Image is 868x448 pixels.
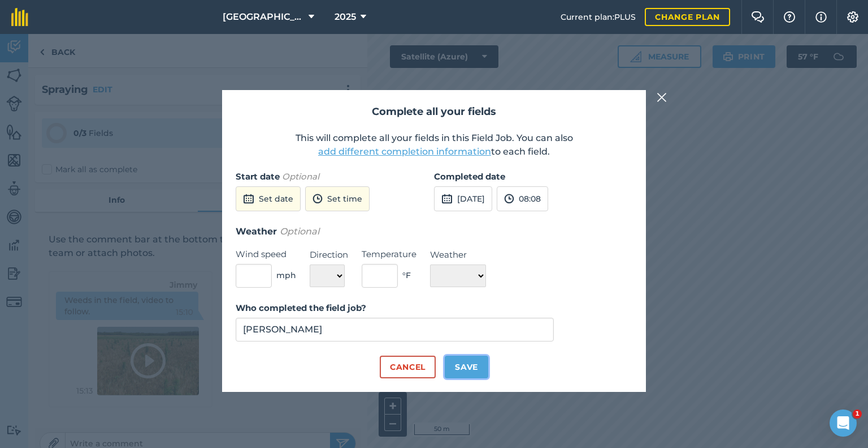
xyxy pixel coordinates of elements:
strong: Completed date [434,171,505,182]
span: mph [276,269,296,281]
button: Save [445,356,488,378]
label: Wind speed [236,248,296,261]
strong: Start date [236,171,280,182]
label: Weather [430,248,486,262]
img: svg+xml;base64,PHN2ZyB4bWxucz0iaHR0cDovL3d3dy53My5vcmcvMjAwMC9zdmciIHdpZHRoPSIyMiIgaGVpZ2h0PSIzMC... [657,91,667,104]
p: This will complete all your fields in this Field Job. You can also to each field. [236,131,632,159]
img: A cog icon [846,11,860,23]
h3: Weather [236,224,632,239]
img: svg+xml;base64,PHN2ZyB4bWxucz0iaHR0cDovL3d3dy53My5vcmcvMjAwMC9zdmciIHdpZHRoPSIxNyIgaGVpZ2h0PSIxNy... [815,10,827,24]
img: svg+xml;base64,PD94bWwgdmVyc2lvbj0iMS4wIiBlbmNvZGluZz0idXRmLTgiPz4KPCEtLSBHZW5lcmF0b3I6IEFkb2JlIE... [243,192,254,206]
button: Set time [305,186,370,211]
iframe: Intercom live chat [830,409,857,437]
img: fieldmargin Logo [11,8,28,26]
button: Set date [236,186,301,211]
strong: Who completed the field job? [236,302,366,313]
span: 1 [853,409,862,419]
span: [GEOGRAPHIC_DATA] [223,10,304,24]
span: Current plan : PLUS [561,11,636,23]
h2: Complete all your fields [236,104,632,120]
img: Two speech bubbles overlapping with the left bubble in the forefront [751,11,765,23]
label: Direction [310,248,348,262]
span: 2025 [335,10,356,24]
img: A question mark icon [783,11,796,23]
button: add different completion information [318,145,491,159]
img: svg+xml;base64,PD94bWwgdmVyc2lvbj0iMS4wIiBlbmNvZGluZz0idXRmLTgiPz4KPCEtLSBHZW5lcmF0b3I6IEFkb2JlIE... [313,192,323,206]
em: Optional [282,171,319,182]
button: [DATE] [434,186,492,211]
em: Optional [280,226,319,237]
button: Cancel [380,356,436,378]
button: 08:08 [497,186,548,211]
label: Temperature [362,248,416,261]
img: svg+xml;base64,PD94bWwgdmVyc2lvbj0iMS4wIiBlbmNvZGluZz0idXRmLTgiPz4KPCEtLSBHZW5lcmF0b3I6IEFkb2JlIE... [441,192,453,206]
a: Change plan [645,8,730,26]
span: ° F [402,269,411,281]
img: svg+xml;base64,PD94bWwgdmVyc2lvbj0iMS4wIiBlbmNvZGluZz0idXRmLTgiPz4KPCEtLSBHZW5lcmF0b3I6IEFkb2JlIE... [504,192,514,206]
